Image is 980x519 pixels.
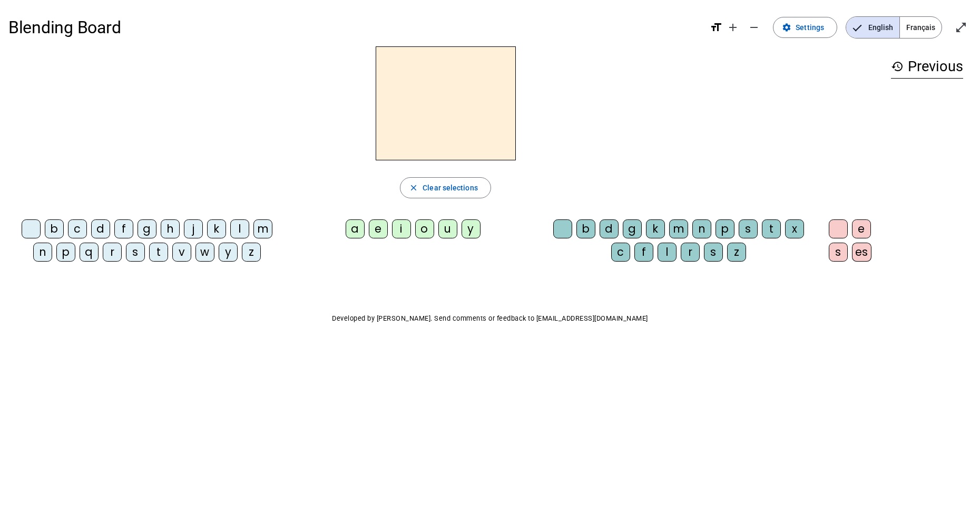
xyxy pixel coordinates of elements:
[219,243,238,262] div: y
[230,219,249,238] div: l
[782,23,791,32] mat-icon: settings
[184,219,203,238] div: j
[739,219,758,238] div: s
[195,243,214,262] div: w
[392,219,411,238] div: i
[623,219,642,238] div: g
[91,219,110,238] div: d
[891,60,904,73] mat-icon: history
[727,243,746,262] div: z
[796,21,824,34] span: Settings
[8,11,701,44] h1: Blending Board
[253,219,272,238] div: m
[669,219,688,238] div: m
[829,243,848,262] div: s
[68,219,87,238] div: c
[161,219,180,238] div: h
[891,55,963,79] h3: Previous
[748,21,760,34] mat-icon: remove
[743,17,765,38] button: Decrease font size
[646,219,665,238] div: k
[242,243,261,262] div: z
[727,21,739,34] mat-icon: add
[126,243,145,262] div: s
[710,21,722,34] mat-icon: format_size
[576,219,595,238] div: b
[658,243,677,262] div: l
[423,181,478,194] span: Clear selections
[172,243,191,262] div: v
[33,243,52,262] div: n
[438,219,457,238] div: u
[722,17,743,38] button: Increase font size
[634,243,653,262] div: f
[852,219,871,238] div: e
[762,219,781,238] div: t
[462,219,481,238] div: y
[773,17,837,38] button: Settings
[704,243,723,262] div: s
[346,219,365,238] div: a
[45,219,64,238] div: b
[138,219,156,238] div: g
[900,17,942,38] span: Français
[80,243,99,262] div: q
[785,219,804,238] div: x
[681,243,700,262] div: r
[369,219,388,238] div: e
[415,219,434,238] div: o
[611,243,630,262] div: c
[56,243,75,262] div: p
[8,312,972,325] p: Developed by [PERSON_NAME]. Send comments or feedback to [EMAIL_ADDRESS][DOMAIN_NAME]
[852,243,871,262] div: es
[950,17,972,38] button: Enter full screen
[692,219,711,238] div: n
[103,243,122,262] div: r
[207,219,226,238] div: k
[600,219,619,238] div: d
[400,177,491,198] button: Clear selections
[716,219,734,238] div: p
[955,21,967,34] mat-icon: open_in_full
[846,16,942,39] mat-button-toggle-group: Language selection
[409,183,418,193] mat-icon: close
[114,219,133,238] div: f
[846,17,899,38] span: English
[149,243,168,262] div: t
